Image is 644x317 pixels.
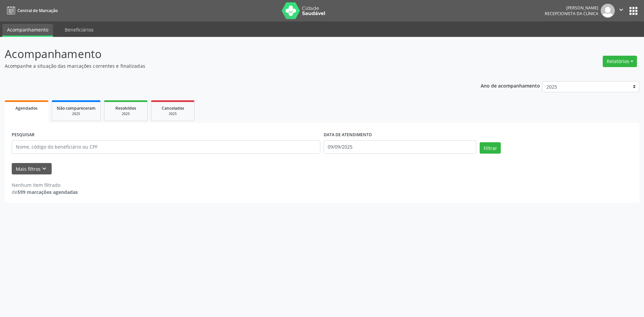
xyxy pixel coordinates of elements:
span: Cancelados [162,105,184,111]
a: Central de Marcação [5,5,58,16]
span: Central de Marcação [17,8,58,13]
i:  [618,6,625,13]
span: Recepcionista da clínica [545,11,598,16]
button: apps [628,5,639,17]
span: Não compareceram [57,105,96,111]
strong: 599 marcações agendadas [17,189,78,195]
span: Agendados [15,105,38,111]
input: Selecione um intervalo [324,140,476,154]
div: de [12,189,78,196]
button:  [615,4,628,18]
div: 2025 [109,111,143,116]
a: Beneficiários [60,24,98,36]
img: img [601,4,615,18]
input: Nome, código do beneficiário ou CPF [12,140,320,154]
div: 2025 [156,111,190,116]
a: Acompanhamento [2,24,53,37]
p: Acompanhamento [5,46,449,62]
i: keyboard_arrow_down [41,165,48,172]
button: Relatórios [603,56,637,67]
button: Filtrar [480,142,501,154]
p: Ano de acompanhamento [481,81,540,90]
span: Resolvidos [115,105,136,111]
p: Acompanhe a situação das marcações correntes e finalizadas [5,62,449,69]
label: PESQUISAR [12,130,35,140]
div: 2025 [57,111,96,116]
div: Nenhum item filtrado [12,181,78,189]
button: Mais filtroskeyboard_arrow_down [12,163,52,175]
label: DATA DE ATENDIMENTO [324,130,372,140]
div: [PERSON_NAME] [545,5,598,11]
